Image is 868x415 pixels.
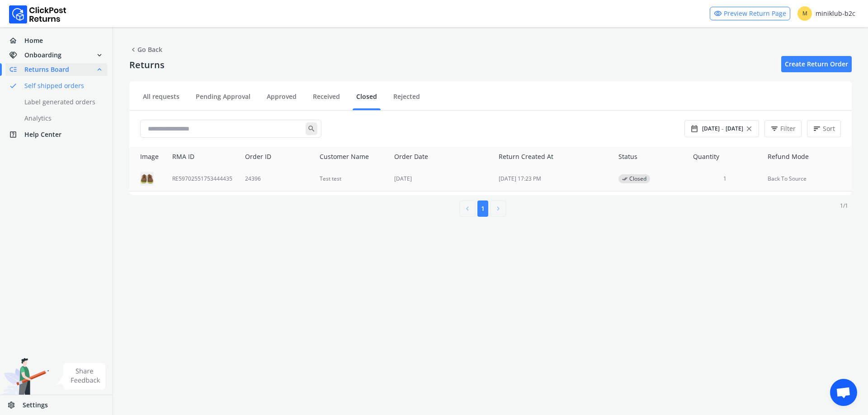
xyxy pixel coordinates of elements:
span: settings [7,399,23,411]
a: Received [309,92,344,108]
td: 1 [688,167,762,191]
button: sortSort [807,120,841,137]
th: RMA ID [167,147,240,167]
a: visibilityPreview Return Page [710,7,790,20]
span: chevron_left [463,202,472,215]
th: Order ID [240,147,314,167]
span: handshake [9,49,24,61]
span: filter_list [770,122,778,135]
span: done [9,79,17,92]
td: Back To Source [762,167,852,191]
img: Logo [9,5,66,23]
h4: Returns [129,60,165,70]
span: done_all [622,175,627,182]
button: chevron_right [490,201,506,217]
td: [DATE] [389,167,493,191]
span: Closed [629,175,646,182]
th: Image [129,147,167,167]
a: doneSelf shipped orders [5,79,118,92]
span: Settings [23,401,48,410]
a: Open chat [830,379,857,406]
a: Label generated orders [5,96,118,108]
span: chevron_left [129,43,137,56]
th: Return Created At [493,147,613,167]
td: Test test [314,167,389,191]
span: date_range [690,122,698,135]
th: Quantity [688,147,762,167]
td: RE59702551753444435 [167,167,240,191]
span: help_center [9,128,24,141]
a: Rejected [390,92,424,108]
span: Filter [780,124,796,133]
a: help_centerHelp Center [5,128,107,141]
a: Pending Approval [192,92,254,108]
span: M [797,6,812,21]
th: Order Date [389,147,493,167]
span: sort [813,122,821,135]
img: row_image [140,172,154,186]
button: 1 [477,201,488,217]
td: [DATE] 17:23 PM [493,167,613,191]
span: - [722,124,724,133]
a: Closed [353,92,381,108]
td: 24396 [240,167,314,191]
span: visibility [714,7,722,20]
a: Approved [263,92,300,108]
a: homeHome [5,34,107,47]
span: chevron_right [494,202,502,215]
span: close [745,122,753,135]
span: Help Center [24,130,61,139]
span: Onboarding [24,51,61,60]
span: home [9,34,24,47]
a: Create Return Order [781,56,852,72]
a: All requests [139,92,183,108]
span: expand_less [95,63,104,76]
a: Analytics [5,112,118,125]
p: 1 / 1 [840,202,848,210]
span: expand_more [95,49,104,61]
span: [DATE] [726,125,743,132]
div: miniklub-b2c [797,6,855,21]
span: search [306,122,317,135]
th: Refund Mode [762,147,852,167]
button: chevron_left [459,201,476,217]
th: Status [613,147,688,167]
span: Go Back [129,43,162,56]
img: share feedback [57,363,106,390]
span: Home [24,36,43,45]
span: Returns Board [24,65,69,74]
span: low_priority [9,63,24,76]
th: Customer Name [314,147,389,167]
span: [DATE] [702,125,720,132]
